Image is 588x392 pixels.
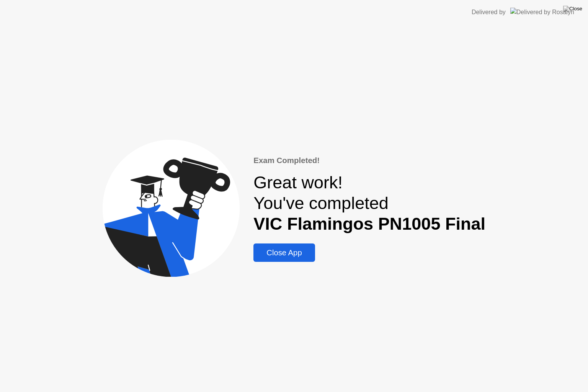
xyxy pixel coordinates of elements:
[510,8,574,16] img: Delivered by Rosalyn
[563,6,582,12] img: Close
[253,155,485,167] div: Exam Completed!
[253,214,485,234] b: VIC Flamingos PN1005 Final
[253,243,315,262] button: Close App
[472,8,506,17] div: Delivered by
[253,172,485,234] div: Great work! You've completed
[256,248,312,257] div: Close App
